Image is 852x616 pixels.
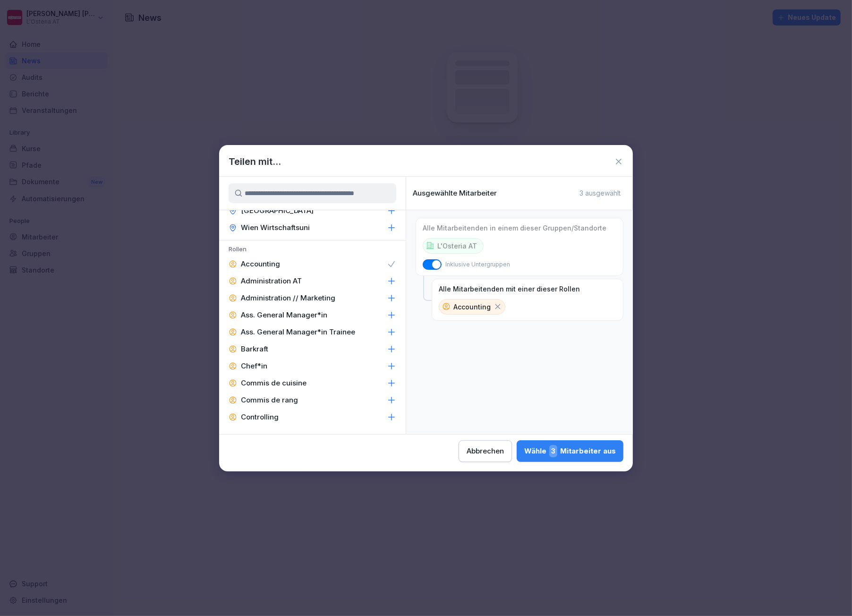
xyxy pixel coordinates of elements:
button: Wähle3Mitarbeiter aus [517,440,623,462]
p: Accounting [241,259,280,269]
p: Wien Wirtschaftsuni [241,223,310,232]
p: Accounting [453,302,491,312]
p: Alle Mitarbeitenden mit einer dieser Rollen [439,285,580,293]
p: Barkraft [241,344,268,354]
span: 3 [549,445,557,457]
p: Commis de cuisine [241,378,307,388]
p: Rollen [219,245,406,256]
p: Ausgewählte Mitarbeiter [413,189,497,197]
p: Chef*in [241,361,267,371]
div: Wähle Mitarbeiter aus [524,445,616,457]
p: Controlling [241,412,279,422]
button: Abbrechen [459,440,512,462]
p: Alle Mitarbeitenden in einem dieser Gruppen/Standorte [423,224,606,232]
p: Administration AT [241,276,302,286]
p: Commis de rang [241,395,298,405]
p: Inklusive Untergruppen [445,260,510,269]
p: Administration // Marketing [241,293,335,303]
div: Abbrechen [467,446,504,456]
p: L'Osteria AT [437,241,477,251]
p: [GEOGRAPHIC_DATA] [241,206,314,215]
p: Ass. General Manager*in [241,310,327,320]
h1: Teilen mit... [229,154,281,169]
p: Ass. General Manager*in Trainee [241,327,355,337]
p: 3 ausgewählt [579,189,621,197]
